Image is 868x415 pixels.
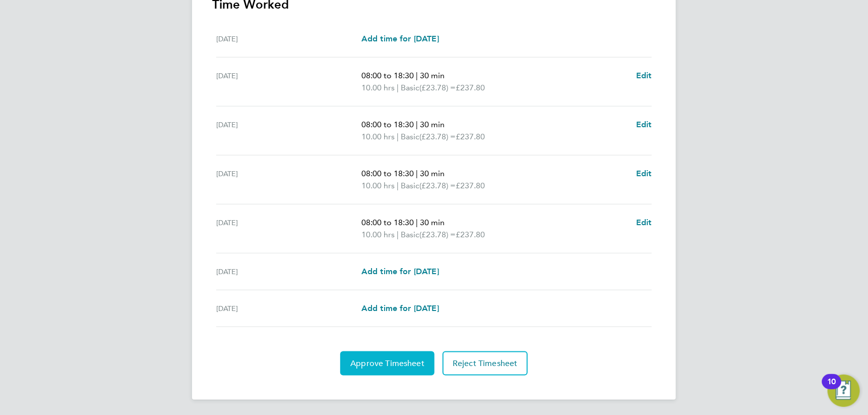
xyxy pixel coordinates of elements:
span: 30 min [420,218,445,227]
a: Edit [636,70,652,82]
span: | [416,120,418,129]
span: £237.80 [456,181,485,190]
span: (£23.78) = [419,83,456,92]
span: Reject Timesheet [453,358,518,369]
span: | [397,230,399,239]
span: (£23.78) = [419,181,456,190]
span: | [397,132,399,141]
div: [DATE] [216,168,361,192]
span: £237.80 [456,230,485,239]
a: Add time for [DATE] [361,302,439,315]
a: Add time for [DATE] [361,33,439,45]
span: 10.00 hrs [361,83,395,92]
div: 10 [827,382,836,395]
span: 08:00 to 18:30 [361,169,414,178]
span: 30 min [420,120,445,129]
div: [DATE] [216,70,361,94]
span: | [397,83,399,92]
div: [DATE] [216,217,361,241]
span: Basic [401,180,419,192]
span: 08:00 to 18:30 [361,218,414,227]
span: 08:00 to 18:30 [361,120,414,129]
button: Open Resource Center, 10 new notifications [828,375,860,407]
span: Add time for [DATE] [361,303,439,313]
button: Reject Timesheet [443,351,528,376]
a: Edit [636,168,652,180]
span: (£23.78) = [419,132,456,141]
span: Edit [636,71,652,80]
div: [DATE] [216,33,361,45]
div: [DATE] [216,302,361,315]
a: Edit [636,217,652,229]
span: Add time for [DATE] [361,34,439,43]
span: Add time for [DATE] [361,267,439,276]
span: Basic [401,131,419,143]
span: Basic [401,229,419,241]
span: | [416,169,418,178]
button: Approve Timesheet [340,351,435,376]
span: Edit [636,120,652,129]
div: [DATE] [216,119,361,143]
span: | [416,218,418,227]
span: 10.00 hrs [361,230,395,239]
span: Basic [401,82,419,94]
span: 30 min [420,169,445,178]
div: [DATE] [216,266,361,278]
span: 30 min [420,71,445,80]
span: 10.00 hrs [361,132,395,141]
span: | [416,71,418,80]
span: £237.80 [456,132,485,141]
span: Approve Timesheet [350,358,424,369]
span: 10.00 hrs [361,181,395,190]
a: Edit [636,119,652,131]
span: (£23.78) = [419,230,456,239]
span: Edit [636,169,652,178]
span: 08:00 to 18:30 [361,71,414,80]
a: Add time for [DATE] [361,266,439,278]
span: | [397,181,399,190]
span: Edit [636,218,652,227]
span: £237.80 [456,83,485,92]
